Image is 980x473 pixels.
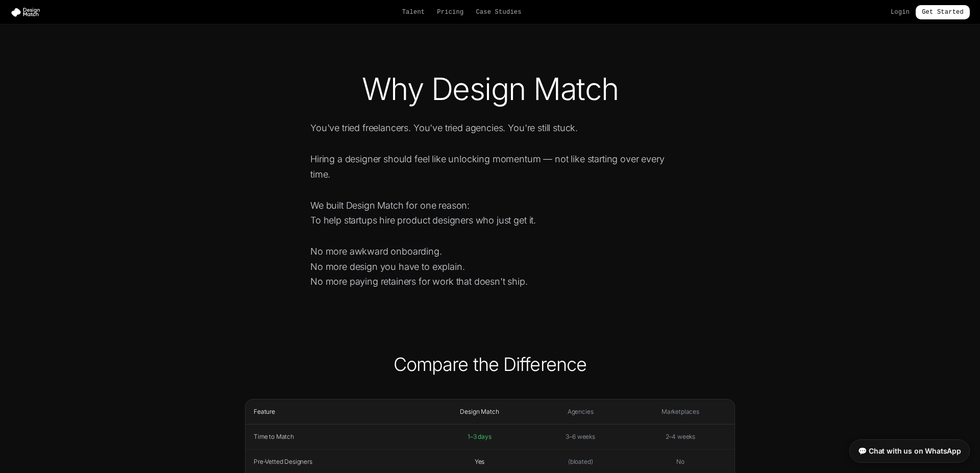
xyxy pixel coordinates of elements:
[310,198,686,228] p: We built Design Match for one reason: To help startups hire product designers who just get it.
[891,8,910,16] a: Login
[916,5,970,19] a: Get Started
[568,458,593,465] span: (bloated)
[278,73,702,104] h1: Why Design Match
[402,8,425,16] a: Talent
[246,400,424,425] th: Feature
[626,400,734,425] th: Marketplaces
[310,120,686,135] p: You've tried freelancers. You've tried agencies. You're still stuck.
[246,425,424,450] td: Time to Match
[566,433,595,440] span: 3–6 weeks
[245,354,735,375] h2: Compare the Difference
[437,8,463,16] a: Pricing
[849,439,970,463] a: 💬 Chat with us on WhatsApp
[476,8,521,16] a: Case Studies
[10,7,45,17] img: Design Match
[468,433,492,440] span: 1–3 days
[666,433,696,440] span: 2–4 weeks
[535,400,626,425] th: Agencies
[424,400,534,425] th: Design Match
[310,244,686,289] p: No more awkward onboarding. No more design you have to explain. No more paying retainers for work...
[310,152,686,182] p: Hiring a designer should feel like unlocking momentum — not like starting over every time.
